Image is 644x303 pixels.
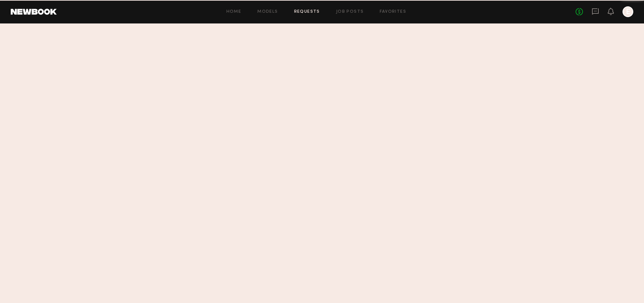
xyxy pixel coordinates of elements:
[226,10,241,14] a: Home
[380,10,406,14] a: Favorites
[336,10,364,14] a: Job Posts
[257,10,278,14] a: Models
[294,10,320,14] a: Requests
[623,6,633,17] a: E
